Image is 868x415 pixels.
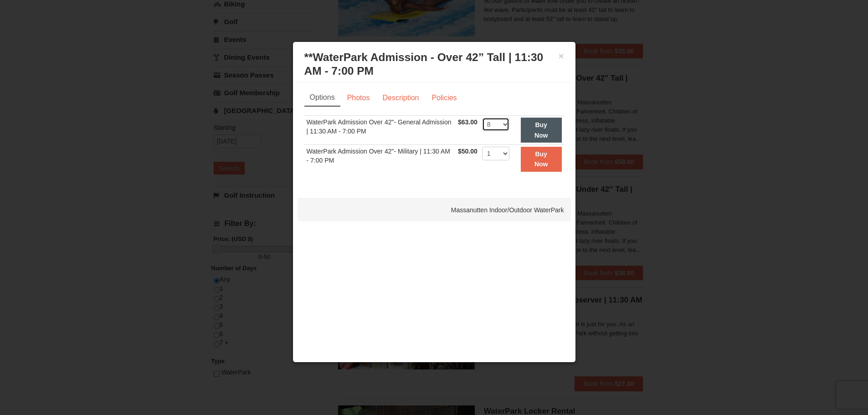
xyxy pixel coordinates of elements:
[426,89,462,107] a: Policies
[341,89,376,107] a: Photos
[458,148,478,155] span: $50.00
[458,118,478,126] span: $63.00
[304,51,564,78] h3: **WaterPark Admission - Over 42” Tall | 11:30 AM - 7:00 PM
[534,121,548,138] strong: Buy Now
[376,89,425,107] a: Description
[304,89,340,107] a: Options
[298,199,571,221] div: Massanutten Indoor/Outdoor WaterPark
[521,118,562,143] button: Buy Now
[304,144,456,173] td: WaterPark Admission Over 42"- Military | 11:30 AM - 7:00 PM
[304,116,456,145] td: WaterPark Admission Over 42"- General Admission | 11:30 AM - 7:00 PM
[534,150,548,168] strong: Buy Now
[559,51,564,61] button: ×
[521,147,562,172] button: Buy Now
